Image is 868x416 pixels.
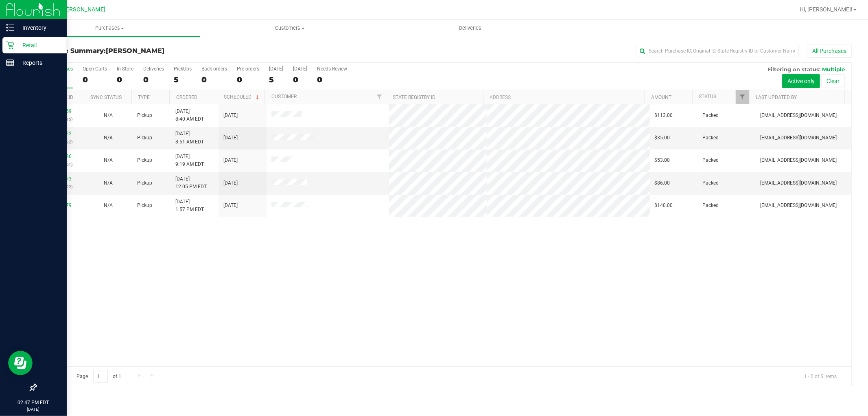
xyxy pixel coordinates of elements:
a: Status [699,94,716,99]
span: Pickup [137,112,152,119]
button: N/A [104,179,113,187]
div: Pre-orders [237,66,259,72]
div: 0 [237,75,259,84]
button: N/A [104,202,113,209]
span: $53.00 [655,156,670,164]
span: [PERSON_NAME] [61,6,105,13]
span: Pickup [137,179,152,187]
span: Pickup [137,202,152,209]
span: Not Applicable [104,157,113,163]
inline-svg: Retail [6,41,14,49]
div: Needs Review [317,66,347,72]
span: Packed [703,156,719,164]
div: [DATE] [269,66,283,72]
span: [EMAIL_ADDRESS][DOMAIN_NAME] [760,156,837,164]
span: [DATE] [223,134,238,142]
div: 5 [269,75,283,84]
div: Deliveries [143,66,164,72]
span: [DATE] 8:51 AM EDT [175,130,204,145]
span: $35.00 [655,134,670,142]
span: [DATE] [223,202,238,209]
span: Packed [703,202,719,209]
div: 5 [174,75,192,84]
span: [DATE] 12:05 PM EDT [175,175,207,191]
span: Deliveries [448,24,492,32]
span: Pickup [137,156,152,164]
button: Active only [782,74,820,88]
button: N/A [104,112,113,119]
p: [DATE] [4,406,63,412]
span: Packed [703,112,719,119]
div: In Store [117,66,133,72]
a: Filter [372,90,386,104]
div: Open Carts [83,66,107,72]
a: 12012822 [49,131,72,136]
span: [DATE] 1:57 PM EDT [175,198,204,214]
div: PickUps [174,66,192,72]
div: Back-orders [201,66,227,72]
div: 0 [117,75,133,84]
p: Retail [14,40,63,50]
div: 0 [293,75,307,84]
span: Not Applicable [104,202,113,208]
a: Deliveries [380,20,560,37]
button: All Purchases [807,44,852,58]
a: Type [138,95,150,100]
span: [EMAIL_ADDRESS][DOMAIN_NAME] [760,202,837,209]
div: 0 [143,75,164,84]
span: 1 - 5 of 5 items [798,370,843,382]
a: Purchases [20,20,200,37]
a: 12014373 [49,176,72,182]
span: [PERSON_NAME] [106,47,164,55]
a: 12012559 [49,108,72,114]
span: $113.00 [655,112,673,119]
span: Filtering on status: [767,66,820,73]
div: 0 [317,75,347,84]
button: Clear [821,74,845,88]
div: 0 [83,75,107,84]
div: [DATE] [293,66,307,72]
a: Customers [200,20,380,37]
span: [EMAIL_ADDRESS][DOMAIN_NAME] [760,134,837,142]
inline-svg: Reports [6,59,14,67]
p: 02:47 PM EDT [4,399,63,406]
span: $86.00 [655,179,670,187]
span: [EMAIL_ADDRESS][DOMAIN_NAME] [760,179,837,187]
div: 0 [201,75,227,84]
p: Inventory [14,23,63,33]
a: Amount [651,95,671,100]
a: 12012886 [49,154,72,159]
a: State Registry ID [393,95,435,100]
a: Ordered [176,95,197,100]
span: Multiple [822,66,845,73]
span: [DATE] 8:40 AM EDT [175,108,204,123]
span: $140.00 [655,202,673,209]
a: Scheduled [224,94,261,100]
button: N/A [104,156,113,164]
a: Sync Status [90,95,122,100]
span: [DATE] [223,179,238,187]
span: [DATE] [223,112,238,119]
button: N/A [104,134,113,142]
span: Packed [703,134,719,142]
a: Last Updated By [756,95,797,100]
span: Page of 1 [70,370,128,383]
input: 1 [93,370,108,383]
span: Not Applicable [104,112,113,118]
span: Purchases [20,24,200,32]
h3: Purchase Summary: [36,47,308,55]
th: Address [483,90,645,104]
p: Reports [14,58,63,68]
span: [DATE] 9:19 AM EDT [175,153,204,168]
span: Hi, [PERSON_NAME]! [800,6,853,13]
span: Packed [703,179,719,187]
a: 12015479 [49,202,72,208]
span: Not Applicable [104,135,113,141]
a: Customer [271,94,297,99]
input: Search Purchase ID, Original ID, State Registry ID or Customer Name... [636,45,799,57]
a: Filter [736,90,749,104]
inline-svg: Inventory [6,24,14,32]
span: Pickup [137,134,152,142]
iframe: Resource center [8,351,33,375]
span: [DATE] [223,156,238,164]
